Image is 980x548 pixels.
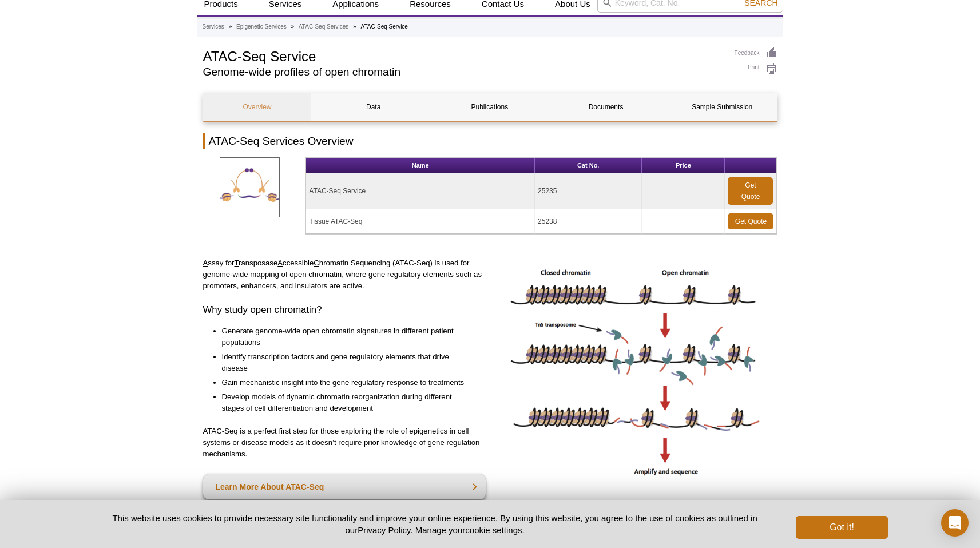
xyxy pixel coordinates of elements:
[203,67,723,77] h2: Genome-wide profiles of open chromatin
[291,23,295,30] li: »
[203,22,224,32] a: Services
[306,173,535,209] td: ATAC-Seq Service
[941,509,969,537] div: Open Intercom Messenger
[222,351,475,374] li: Identify transcription factors and gene regulatory elements that drive disease
[796,516,887,539] button: Got it!
[668,93,776,121] a: Sample Submission
[203,259,208,267] u: A
[306,209,535,234] td: Tissue ATAC-Seq
[507,257,764,480] img: ATAC-Seq image
[306,158,535,173] th: Name
[222,391,475,414] li: Develop models of dynamic chromatin reorganization during different stages of cell differentiatio...
[203,303,486,317] h3: Why study open chromatin?
[204,93,311,121] a: Overview
[436,93,543,121] a: Publications
[535,173,642,209] td: 25235
[220,157,280,217] img: ATAC-SeqServices
[353,23,356,30] li: »
[222,325,475,348] li: Generate genome-wide open chromatin signatures in different patient populations
[535,209,642,234] td: 25238
[236,22,287,32] a: Epigenetic Services
[93,512,777,536] p: This website uses cookies to provide necessary site functionality and improve your online experie...
[358,525,410,535] a: Privacy Policy
[203,47,723,64] h1: ATAC-Seq Service
[229,23,232,30] li: »
[277,259,283,267] u: A
[552,93,660,121] a: Documents
[314,259,319,267] u: C
[728,177,773,205] a: Get Quote
[642,158,725,173] th: Price
[234,259,239,267] u: T
[299,22,348,32] a: ATAC-Seq Services
[735,47,777,59] a: Feedback
[222,377,475,388] li: Gain mechanistic insight into the gene regulatory response to treatments
[203,474,486,499] a: Learn More About ATAC-Seq
[203,426,486,460] p: ATAC-Seq is a perfect first step for those exploring the role of epigenetics in cell systems or d...
[361,23,408,30] li: ATAC-Seq Service
[203,257,486,292] p: ssay for ransposase ccessible hromatin Sequencing (ATAC-Seq) is used for genome-wide mapping of o...
[465,525,522,535] button: cookie settings
[203,133,777,149] h2: ATAC-Seq Services Overview
[735,62,777,75] a: Print
[320,93,427,121] a: Data
[728,213,773,229] a: Get Quote
[535,158,642,173] th: Cat No.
